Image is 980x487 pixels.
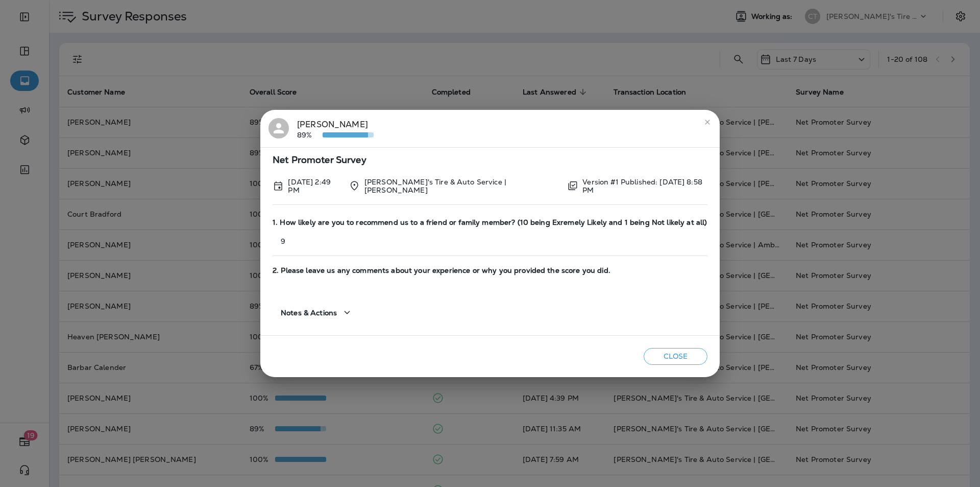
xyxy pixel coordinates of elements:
div: [PERSON_NAME] [297,118,374,140]
span: 2. Please leave us any comments about your experience or why you provided the score you did. [273,266,707,275]
span: Net Promoter Survey [273,156,707,165]
p: 9 [273,237,707,245]
p: 89% [297,131,323,139]
p: [PERSON_NAME]'s Tire & Auto Service | [PERSON_NAME] [364,178,559,194]
span: Notes & Actions [281,309,337,317]
span: 1. How likely are you to recommend us to a friend or family member? (10 being Exremely Likely and... [273,218,707,227]
button: close [699,114,716,130]
button: Notes & Actions [273,298,361,327]
p: Sep 22, 2025 2:49 PM [288,178,340,194]
button: Close [644,348,707,365]
p: Version #1 Published: [DATE] 8:58 PM [582,178,707,194]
